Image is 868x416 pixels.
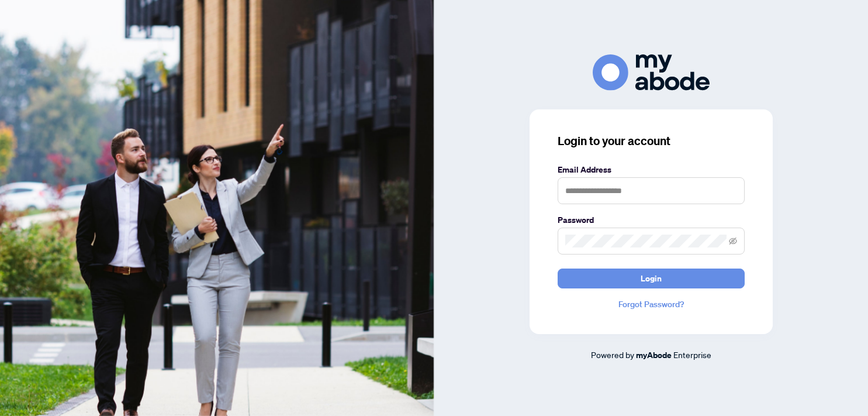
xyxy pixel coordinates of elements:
img: ma-logo [593,54,710,90]
button: Login [558,269,745,288]
h3: Login to your account [558,133,745,149]
label: Password [558,214,745,226]
span: Login [641,269,662,288]
span: Enterprise [673,349,711,360]
a: myAbode [636,349,672,362]
span: eye-invisible [729,237,737,245]
label: Email Address [558,163,745,176]
span: Powered by [591,349,634,360]
a: Forgot Password? [558,298,745,311]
